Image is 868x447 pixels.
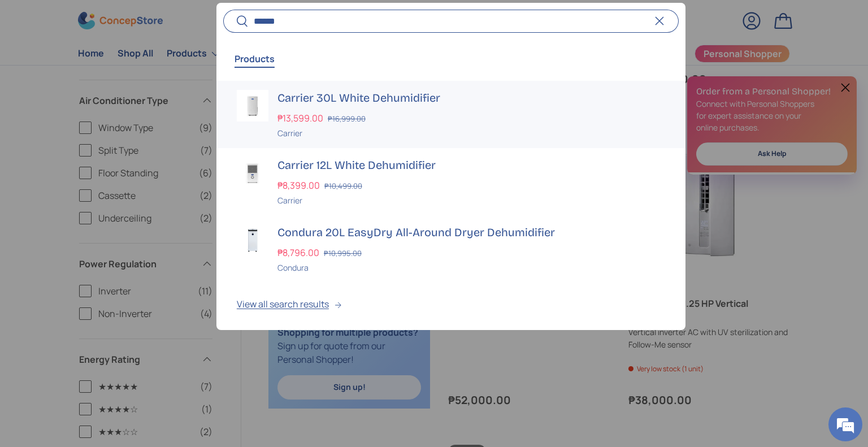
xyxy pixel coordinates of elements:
s: ₱16,999.00 [328,114,366,124]
div: Carrier [277,127,665,139]
img: condura-easy-dry-dehumidifier-full-view-concepstore.ph [237,224,268,256]
img: carrier-dehumidifier-12-liter-full-view-concepstore [237,157,268,189]
button: View all search results [216,283,685,330]
s: ₱10,995.00 [324,248,362,258]
strong: ₱13,599.00 [277,112,326,124]
h3: Condura 20L EasyDry All-Around Dryer Dehumidifier [277,224,665,240]
h3: Carrier 12L White Dehumidifier [277,157,665,173]
div: Condura [277,262,665,274]
a: condura-easy-dry-dehumidifier-full-view-concepstore.ph Condura 20L EasyDry All-Around Dryer Dehum... [216,215,685,283]
h3: Carrier 30L White Dehumidifier [277,90,665,106]
img: carrier-dehumidifier-30-liter-full-view-concepstore [237,90,268,121]
div: Carrier [277,194,665,206]
strong: ₱8,399.00 [277,179,323,192]
s: ₱10,499.00 [324,181,362,191]
strong: ₱8,796.00 [277,246,322,259]
button: Products [235,46,275,72]
a: carrier-dehumidifier-12-liter-full-view-concepstore Carrier 12L White Dehumidifier ₱8,399.00 ₱10,... [216,148,685,215]
a: carrier-dehumidifier-30-liter-full-view-concepstore Carrier 30L White Dehumidifier ₱13,599.00 ₱16... [216,81,685,148]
